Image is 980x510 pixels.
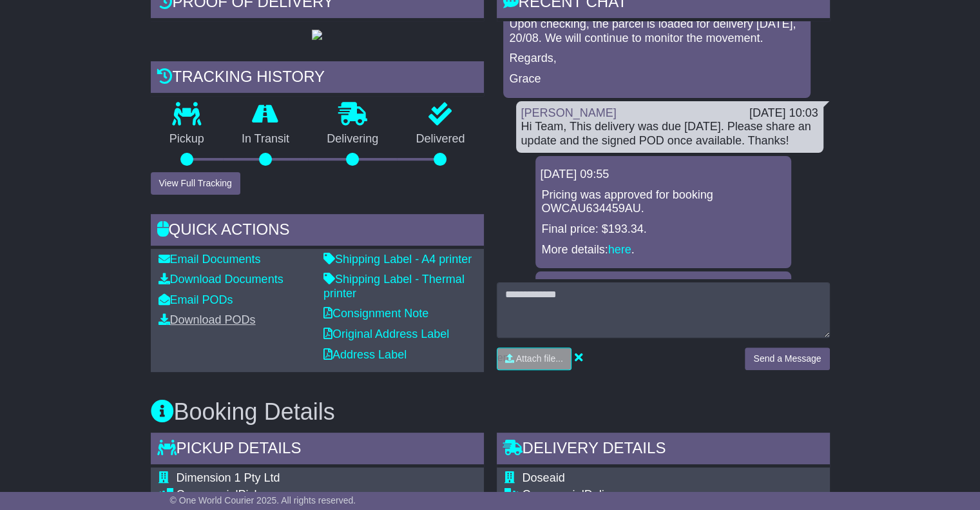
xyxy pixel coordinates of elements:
h3: Booking Details [151,399,830,425]
img: GetPodImage [312,30,322,40]
a: Download PODs [159,313,256,326]
a: Email PODs [159,293,233,306]
p: Grace [510,72,804,86]
span: Doseaid [523,471,565,484]
p: Upon checking, the parcel is loaded for delivery [DATE], 20/08. We will continue to monitor the m... [510,17,804,45]
span: © One World Courier 2025. All rights reserved. [170,495,356,505]
div: Delivery Details [497,433,830,467]
p: In Transit [223,132,308,146]
span: Commercial [523,488,584,501]
a: [PERSON_NAME] [521,106,617,119]
span: Dimension 1 Pty Ltd [177,471,280,484]
div: Hi Team, This delivery was due [DATE]. Please share an update and the signed POD once available. ... [521,120,818,148]
a: Original Address Label [323,328,449,340]
a: here [608,243,631,256]
div: Pickup [177,488,425,502]
a: Shipping Label - A4 printer [323,253,472,266]
p: Regards, [510,52,804,66]
div: [DATE] 10:03 [749,106,818,121]
a: Download Documents [159,273,283,286]
a: Email Documents [159,253,261,266]
button: View Full Tracking [151,172,240,195]
p: Delivering [308,132,397,146]
div: Tracking history [151,61,484,96]
p: Pickup [151,132,223,146]
p: Final price: $193.34. [542,222,785,237]
span: Commercial [177,488,238,501]
p: Pricing was approved for booking OWCAU634459AU. [542,188,785,216]
div: [DATE] 09:55 [541,168,786,182]
a: Address Label [323,348,407,361]
p: Delivered [397,132,483,146]
a: Consignment Note [323,307,428,320]
a: Shipping Label - Thermal printer [323,273,465,300]
button: Send a Message [745,348,829,370]
p: More details: . [542,243,785,257]
div: Delivery [523,488,814,502]
div: Pickup Details [151,433,484,467]
div: Quick Actions [151,214,484,249]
